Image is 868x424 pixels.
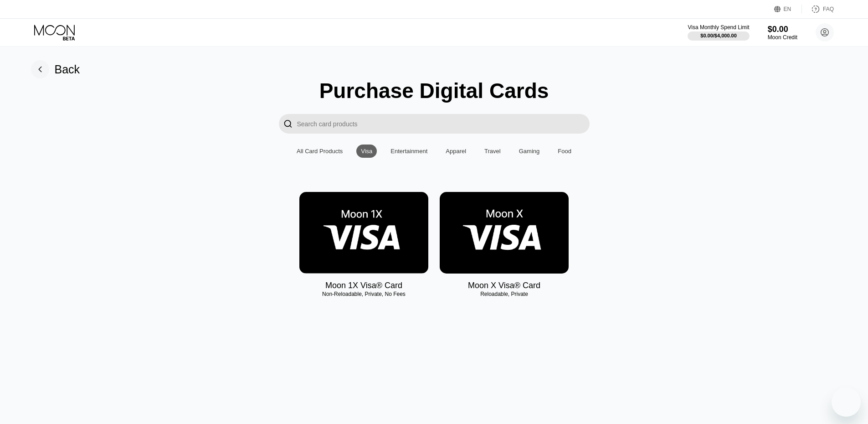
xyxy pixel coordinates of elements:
[832,388,861,417] iframe: Bouton de lancement de la fenêtre de messagerie
[480,145,505,158] div: Travel
[325,281,402,290] div: Moon 1X Visa® Card
[688,24,749,31] div: Visa Monthly Spend Limit
[297,114,590,134] input: Search card products
[823,6,834,12] div: FAQ
[441,145,471,158] div: Apparel
[688,24,749,41] div: Visa Monthly Spend Limit$0.00/$4,000.00
[279,114,297,134] div: 
[802,5,834,14] div: FAQ
[390,148,427,155] div: Entertainment
[553,145,576,158] div: Food
[299,291,428,297] div: Non-Reloadable, Private, No Fees
[700,33,737,38] div: $0.00 / $4,000.00
[768,34,797,41] div: Moon Credit
[31,60,80,78] div: Back
[774,5,802,14] div: EN
[446,148,466,155] div: Apparel
[361,148,372,155] div: Visa
[768,25,797,34] div: $0.00
[297,148,343,155] div: All Card Products
[55,63,80,76] div: Back
[319,78,549,103] div: Purchase Digital Cards
[292,145,347,158] div: All Card Products
[468,281,540,290] div: Moon X Visa® Card
[356,145,377,158] div: Visa
[558,148,571,155] div: Food
[768,25,797,41] div: $0.00Moon Credit
[784,6,791,12] div: EN
[514,145,544,158] div: Gaming
[283,119,293,129] div: 
[519,148,540,155] div: Gaming
[440,291,569,297] div: Reloadable, Private
[386,145,432,158] div: Entertainment
[484,148,501,155] div: Travel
